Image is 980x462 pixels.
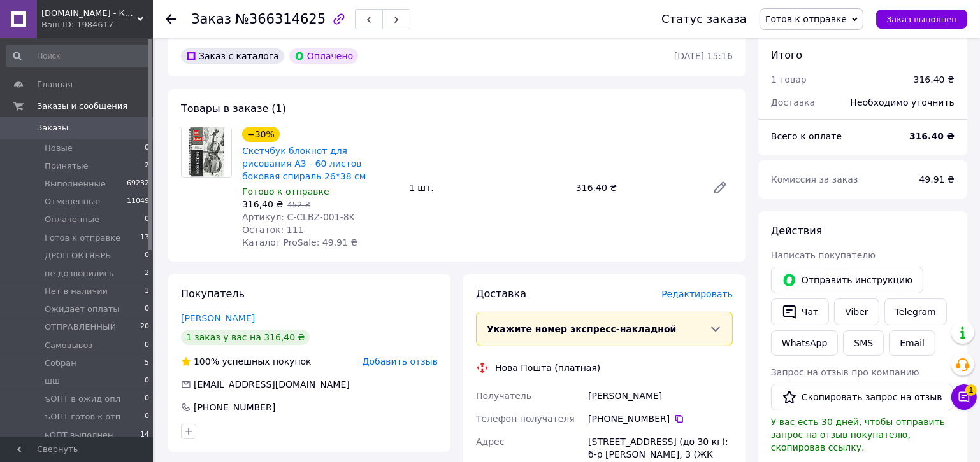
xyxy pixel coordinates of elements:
span: Самовывоз [45,340,92,351]
span: Доставка [476,288,526,300]
div: 316.40 ₴ [914,73,955,86]
button: Email [889,330,935,356]
span: Добавить отзыв [363,356,438,367]
button: Чат с покупателем1 [951,384,977,410]
span: 0 [145,250,149,262]
a: Viber [834,298,879,325]
span: 0 [145,411,149,423]
span: Отмененные [45,196,100,207]
span: ъОПТ готов к отп [45,411,120,423]
span: 316,40 ₴ [242,199,283,209]
span: Заказы [37,122,68,134]
b: 316.40 ₴ [909,131,955,141]
div: Нова Пошта (платная) [492,361,603,374]
div: [PHONE_NUMBER] [192,401,277,414]
span: Действия [771,225,822,237]
span: 2 [145,160,149,172]
span: 1 [965,384,977,396]
span: Всего к оплате [771,131,842,141]
span: Артикул: С-CLBZ-001-8K [242,212,355,222]
span: Получатель [476,391,531,401]
span: Запрос на отзыв про компанию [771,367,919,377]
time: [DATE] 15:16 [674,51,733,61]
a: WhatsApp [771,330,838,356]
div: Вернуться назад [166,13,176,25]
span: Готово к отправке [242,186,329,197]
span: 13 [140,232,149,244]
div: 1 шт. [404,179,571,197]
span: Заказы и сообщения [37,101,127,112]
span: 0 [145,393,149,405]
input: Поиск [6,45,150,67]
span: 0 [145,143,149,154]
div: Оплачено [289,48,358,64]
a: Скетчбук блокнот для рисования А3 - 60 листов боковая спираль 26*38 см [242,146,366,181]
span: Комиссия за заказ [771,174,858,185]
a: [PERSON_NAME] [181,313,255,323]
span: 69232 [127,178,149,190]
div: 316.40 ₴ [571,179,702,197]
span: 452 ₴ [287,200,310,209]
span: 100% [194,356,219,367]
span: Ожидает оплаты [45,304,120,315]
span: Покупатель [181,288,245,300]
span: Товары в заказе (1) [181,102,286,115]
span: 5 [145,358,149,369]
span: ъОПТ в ожид опл [45,393,120,405]
div: успешных покупок [181,355,312,368]
span: Нет в наличии [45,286,108,297]
span: kartiny.com.ua - Картины по номерам от производителя [41,8,137,19]
a: Редактировать [707,175,733,200]
span: Телефон получателя [476,414,575,424]
img: Скетчбук блокнот для рисования А3 - 60 листов боковая спираль 26*38 см [182,127,231,177]
span: [EMAIL_ADDRESS][DOMAIN_NAME] [194,379,350,389]
span: №366314625 [235,11,326,27]
span: 2 [145,268,149,279]
div: Статус заказа [661,13,747,25]
span: Адрес [476,437,504,447]
span: Готов к отправке [45,232,120,244]
div: 1 заказ у вас на 316,40 ₴ [181,330,310,345]
button: SMS [843,330,884,356]
span: не дозвонились [45,268,114,279]
span: Выполненные [45,178,106,190]
span: ДРОП ОКТЯБРЬ [45,250,111,262]
a: Telegram [884,298,947,325]
span: 20 [140,321,149,333]
span: Итого [771,49,802,61]
span: Укажите номер экспресс-накладной [487,324,677,334]
div: Ваш ID: 1984617 [41,19,153,31]
span: 1 товар [771,74,807,85]
span: 14 [140,430,149,441]
span: Заказ выполнен [886,15,957,24]
div: Необходимо уточнить [843,88,962,116]
span: Главная [37,79,73,90]
span: ьОПТ выполнен [45,430,113,441]
span: Новые [45,143,73,154]
div: [PERSON_NAME] [586,384,735,407]
span: 0 [145,340,149,351]
span: 11049 [127,196,149,207]
span: Заказ [191,11,231,27]
span: 49.91 ₴ [919,174,955,185]
div: Заказ с каталога [181,48,284,64]
span: 0 [145,214,149,225]
span: 0 [145,375,149,387]
div: [PHONE_NUMBER] [588,412,733,425]
span: Написать покупателю [771,250,876,260]
span: Каталог ProSale: 49.91 ₴ [242,237,357,248]
span: Готов к отправке [765,14,847,24]
span: Оплаченные [45,214,99,225]
span: шш [45,375,60,387]
span: Собран [45,358,76,369]
span: Остаток: 111 [242,225,304,235]
span: Редактировать [661,289,733,299]
span: ОТПРАВЛЕННЫЙ [45,321,116,333]
button: Заказ выполнен [876,10,967,29]
span: Доставка [771,97,815,108]
span: 1 [145,286,149,297]
button: Чат [771,298,829,325]
span: У вас есть 30 дней, чтобы отправить запрос на отзыв покупателю, скопировав ссылку. [771,417,945,452]
span: Принятые [45,160,89,172]
button: Отправить инструкцию [771,267,923,293]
